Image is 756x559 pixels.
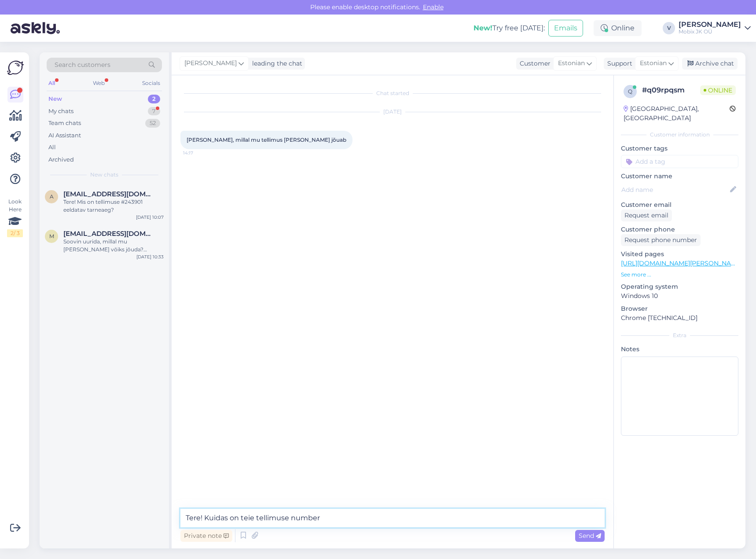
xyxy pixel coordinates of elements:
[180,89,605,97] div: Chat started
[604,59,632,68] div: Support
[473,24,492,32] b: New!
[621,234,701,246] div: Request phone number
[621,282,738,291] p: Operating system
[642,85,700,96] div: # q09rpqsm
[473,23,545,33] div: Try free [DATE]:
[63,190,155,198] span: annabel.sagen@gmail.com
[663,22,675,34] div: V
[48,131,81,140] div: AI Assistant
[180,530,232,542] div: Private note
[7,198,23,237] div: Look Here
[621,304,738,313] p: Browser
[91,77,106,89] div: Web
[249,59,302,68] div: leading the chat
[148,95,160,103] div: 2
[621,291,738,301] p: Windows 10
[180,108,605,116] div: [DATE]
[63,230,155,238] span: mirjam.talts@hotmail.com
[48,143,56,152] div: All
[187,136,346,143] span: [PERSON_NAME], millal mu tellimus [PERSON_NAME] jõuab
[7,229,23,237] div: 2 / 3
[136,214,164,221] div: [DATE] 10:07
[183,150,216,156] span: 14:17
[621,345,738,354] p: Notes
[136,254,164,260] div: [DATE] 10:33
[621,200,738,210] p: Customer email
[700,85,736,95] span: Online
[7,59,24,76] img: Askly Logo
[594,20,642,36] div: Online
[621,185,728,195] input: Add name
[682,58,738,70] div: Archive chat
[184,59,237,68] span: [PERSON_NAME]
[621,259,742,267] a: [URL][DOMAIN_NAME][PERSON_NAME]
[140,77,162,89] div: Socials
[55,60,110,70] span: Search customers
[621,155,738,168] input: Add a tag
[48,119,81,128] div: Team chats
[621,225,738,234] p: Customer phone
[679,28,741,35] div: Mobix JK OÜ
[621,250,738,259] p: Visited pages
[579,532,601,540] span: Send
[621,313,738,323] p: Chrome [TECHNICAL_ID]
[621,131,738,139] div: Customer information
[49,233,54,239] span: m
[621,331,738,339] div: Extra
[145,119,160,128] div: 52
[621,271,738,279] p: See more ...
[628,88,632,95] span: q
[47,77,57,89] div: All
[621,144,738,153] p: Customer tags
[640,59,667,68] span: Estonian
[50,193,54,200] span: a
[420,3,446,11] span: Enable
[148,107,160,116] div: 7
[621,210,672,221] div: Request email
[679,21,751,35] a: [PERSON_NAME]Mobix JK OÜ
[621,172,738,181] p: Customer name
[624,104,730,123] div: [GEOGRAPHIC_DATA], [GEOGRAPHIC_DATA]
[48,107,73,116] div: My chats
[516,59,550,68] div: Customer
[48,95,62,103] div: New
[180,509,605,527] textarea: Tere! Kuidas on teie tellimuse number
[548,20,583,37] button: Emails
[48,155,74,164] div: Archived
[90,171,118,179] span: New chats
[63,238,164,254] div: Soovin uurida, millal mu [PERSON_NAME] võiks jõuda? Tellimisest on üle 3nädala möödas juba. Telli...
[558,59,585,68] span: Estonian
[63,198,164,214] div: Tere! Mis on tellimuse #243901 eeldatav tarneaeg?
[679,21,741,28] div: [PERSON_NAME]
